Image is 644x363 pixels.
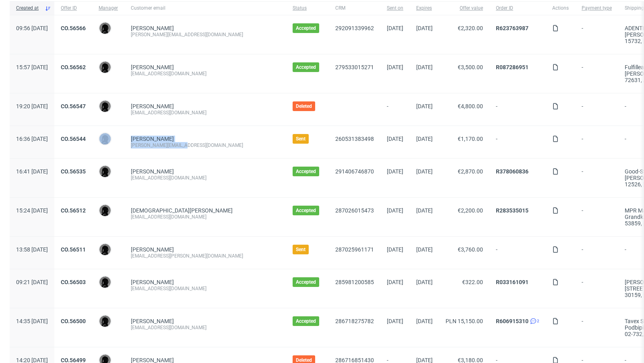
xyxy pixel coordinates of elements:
[416,136,433,142] span: [DATE]
[131,175,280,181] div: [EMAIL_ADDRESS][DOMAIN_NAME]
[496,207,528,214] a: R283535015
[61,246,86,253] a: CO.56511
[131,246,174,253] a: [PERSON_NAME]
[99,166,111,177] img: Dawid Urbanowicz
[335,246,374,253] a: 287025961171
[458,25,483,31] span: €2,320.00
[61,103,86,109] a: CO.56547
[335,64,374,70] a: 279533015271
[416,279,433,285] span: [DATE]
[458,168,483,175] span: €2,870.00
[61,5,86,12] span: Offer ID
[496,25,528,31] a: R623763987
[446,318,483,324] span: PLN 15,150.00
[496,136,539,148] span: -
[16,25,48,31] span: 09:56 [DATE]
[416,5,433,12] span: Expires
[462,279,483,285] span: €322.00
[16,103,48,109] span: 19:20 [DATE]
[537,318,539,324] span: 2
[99,205,111,216] img: Dawid Urbanowicz
[61,136,86,142] a: CO.56544
[335,136,374,142] a: 260531383498
[387,103,403,116] span: -
[131,285,280,292] div: [EMAIL_ADDRESS][DOMAIN_NAME]
[458,103,483,109] span: €4,800.00
[99,316,111,327] img: Dawid Urbanowicz
[131,142,280,148] div: [PERSON_NAME][EMAIL_ADDRESS][DOMAIN_NAME]
[61,64,86,70] a: CO.56562
[296,318,316,324] span: Accepted
[335,318,374,324] a: 286718275782
[131,5,280,12] span: Customer email
[335,279,374,285] a: 285981200585
[335,25,374,31] a: 292091339962
[416,207,433,214] span: [DATE]
[61,25,86,31] a: CO.56566
[131,31,280,38] div: [PERSON_NAME][EMAIL_ADDRESS][DOMAIN_NAME]
[387,246,403,253] span: [DATE]
[131,214,280,220] div: [EMAIL_ADDRESS][DOMAIN_NAME]
[296,136,305,142] span: Sent
[582,5,612,12] span: Payment type
[335,207,374,214] a: 287026015473
[99,244,111,255] img: Dawid Urbanowicz
[296,246,305,253] span: Sent
[131,253,280,259] div: [EMAIL_ADDRESS][PERSON_NAME][DOMAIN_NAME]
[582,25,612,44] span: -
[131,136,174,142] a: [PERSON_NAME]
[582,168,612,188] span: -
[131,324,280,331] div: [EMAIL_ADDRESS][DOMAIN_NAME]
[131,168,174,175] a: [PERSON_NAME]
[293,5,322,12] span: Status
[296,168,316,175] span: Accepted
[458,136,483,142] span: €1,170.00
[99,133,111,144] img: Dawid Urbanowicz
[16,168,48,175] span: 16:41 [DATE]
[387,207,403,214] span: [DATE]
[16,246,48,253] span: 13:58 [DATE]
[16,279,48,285] span: 09:21 [DATE]
[99,5,118,12] span: Manager
[296,207,316,214] span: Accepted
[387,136,403,142] span: [DATE]
[131,64,174,70] a: [PERSON_NAME]
[496,64,528,70] a: R087286951
[131,103,174,109] a: [PERSON_NAME]
[335,5,374,12] span: CRM
[61,168,86,175] a: CO.56535
[416,103,433,109] span: [DATE]
[458,207,483,214] span: €2,200.00
[387,64,403,70] span: [DATE]
[16,318,48,324] span: 14:35 [DATE]
[416,168,433,175] span: [DATE]
[61,279,86,285] a: CO.56503
[416,64,433,70] span: [DATE]
[387,25,403,31] span: [DATE]
[16,136,48,142] span: 16:36 [DATE]
[387,318,403,324] span: [DATE]
[582,103,612,116] span: -
[61,207,86,214] a: CO.56512
[582,64,612,83] span: -
[416,25,433,31] span: [DATE]
[416,318,433,324] span: [DATE]
[16,64,48,70] span: 15:57 [DATE]
[387,168,403,175] span: [DATE]
[446,5,483,12] span: Offer value
[61,318,86,324] a: CO.56500
[16,207,48,214] span: 15:24 [DATE]
[582,207,612,227] span: -
[296,103,312,109] span: Deleted
[99,62,111,73] img: Dawid Urbanowicz
[582,318,612,337] span: -
[296,279,316,285] span: Accepted
[582,279,612,298] span: -
[416,246,433,253] span: [DATE]
[528,318,539,324] a: 2
[99,23,111,34] img: Dawid Urbanowicz
[131,109,280,116] div: [EMAIL_ADDRESS][DOMAIN_NAME]
[131,279,174,285] a: [PERSON_NAME]
[496,103,539,116] span: -
[335,168,374,175] a: 291406746870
